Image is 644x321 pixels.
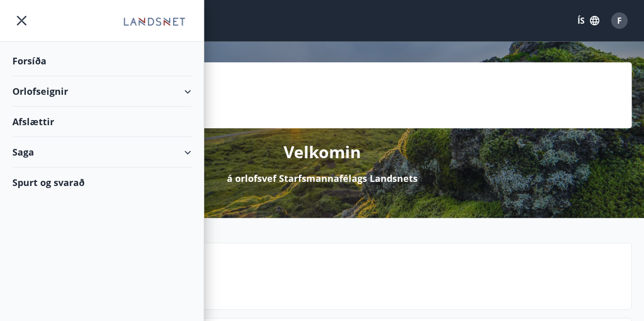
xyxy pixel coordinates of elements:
[12,11,31,30] button: menu
[12,167,191,197] div: Spurt og svarað
[12,107,191,137] div: Afslættir
[88,269,623,286] p: Næstu helgi
[12,137,191,167] div: Saga
[284,141,361,163] p: Velkomin
[12,46,191,76] div: Forsíða
[607,8,632,33] button: F
[227,172,418,185] p: á orlofsvef Starfsmannafélags Landsnets
[12,76,191,107] div: Orlofseignir
[617,15,622,26] span: F
[118,11,191,32] img: union_logo
[572,11,605,30] button: ÍS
